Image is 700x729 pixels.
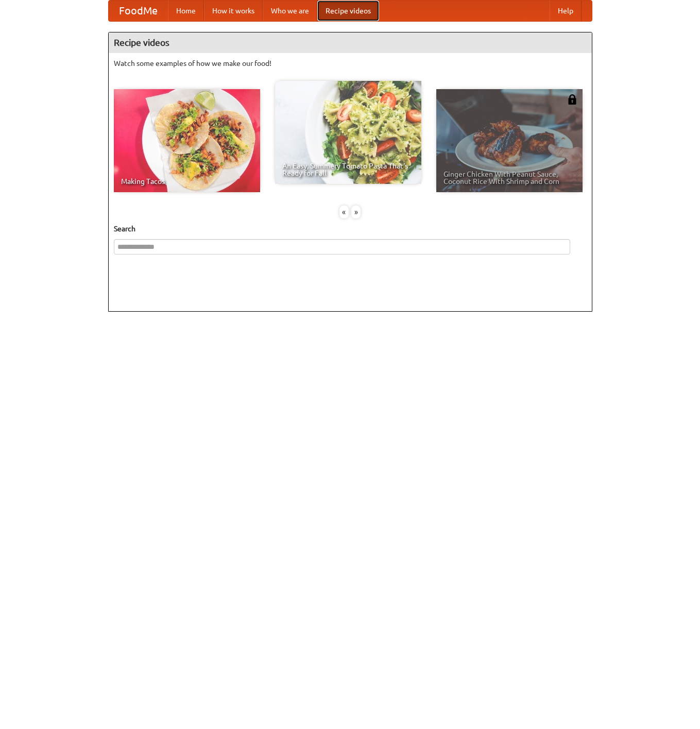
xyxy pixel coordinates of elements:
a: FoodMe [109,1,168,21]
span: An Easy, Summery Tomato Pasta That's Ready for Fall [282,162,414,177]
a: Home [168,1,204,21]
div: » [351,206,361,218]
h4: Recipe videos [109,32,592,53]
div: « [339,206,349,218]
a: Help [550,1,582,21]
img: 483408.png [567,94,577,105]
h5: Search [114,224,587,234]
span: Making Tacos [121,178,253,185]
a: Making Tacos [114,89,260,192]
a: An Easy, Summery Tomato Pasta That's Ready for Fall [275,81,421,184]
a: Who we are [263,1,317,21]
p: Watch some examples of how we make our food! [114,58,587,69]
a: Recipe videos [317,1,379,21]
a: How it works [204,1,263,21]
